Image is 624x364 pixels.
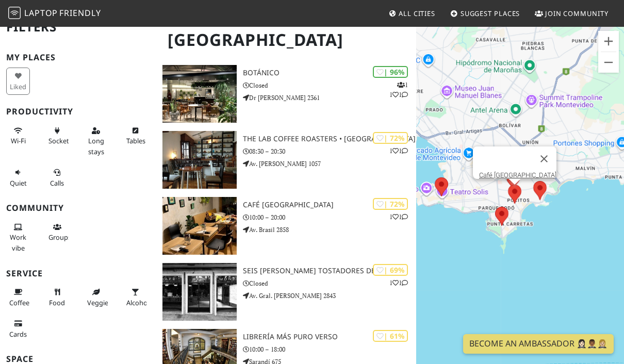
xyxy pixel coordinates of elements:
span: Stable Wi-Fi [11,136,26,145]
a: BOTÁNICO | 96% 111 BOTÁNICO Closed Dr [PERSON_NAME] 2361 [156,65,416,123]
div: | 61% [373,330,408,342]
p: Closed [243,80,416,90]
h3: Space [6,354,150,364]
p: Dr [PERSON_NAME] 2361 [243,93,416,103]
span: Power sockets [48,136,72,145]
button: Long stays [84,122,108,160]
span: Suggest Places [461,9,520,18]
p: 1 1 [389,146,408,156]
img: Seis Montes Tostadores de café [162,263,237,321]
h3: BOTÁNICO [243,69,416,77]
p: Av. [PERSON_NAME] 1057 [243,159,416,169]
p: Av. Brasil 2858 [243,225,416,235]
img: LaptopFriendly [8,7,21,19]
button: Tables [123,122,147,150]
button: Work vibe [6,219,30,256]
a: Seis Montes Tostadores de café | 69% 11 Seis [PERSON_NAME] Tostadores de café Closed Av. Gral. [P... [156,263,416,321]
span: Group tables [48,233,71,242]
img: BOTÁNICO [162,65,237,123]
span: Work-friendly tables [126,136,145,145]
a: Suggest Places [446,4,524,23]
p: 1 1 [389,278,408,288]
span: Food [49,298,65,307]
h3: The Lab Coffee Roasters • [GEOGRAPHIC_DATA] [243,135,416,143]
a: All Cities [384,4,439,23]
a: Join Community [531,4,613,23]
p: 1 1 1 [389,80,408,100]
p: 1 1 [389,212,408,222]
button: Food [45,284,69,311]
span: Video/audio calls [50,178,64,188]
span: Quiet [10,178,27,188]
span: Veggie [87,298,108,307]
p: 10:00 – 20:00 [243,212,416,222]
h3: Seis [PERSON_NAME] Tostadores de café [243,267,416,275]
p: Closed [243,278,416,288]
button: Alcohol [123,284,147,311]
a: The Lab Coffee Roasters • Pocitos | 72% 11 The Lab Coffee Roasters • [GEOGRAPHIC_DATA] 08:30 – 20... [156,131,416,189]
div: | 69% [373,264,408,276]
span: Long stays [88,136,104,156]
button: Calls [45,164,69,191]
a: LaptopFriendly LaptopFriendly [8,5,101,23]
h3: Service [6,269,150,278]
button: Coffee [6,284,30,311]
p: 08:30 – 20:30 [243,146,416,156]
span: Alcohol [126,298,149,307]
h3: My Places [6,53,150,62]
h3: Café [GEOGRAPHIC_DATA] [243,201,416,209]
span: Join Community [545,9,609,18]
img: Café La Latina [162,197,237,255]
span: All Cities [399,9,435,18]
button: Groups [45,219,69,246]
h3: Community [6,203,150,213]
button: Quiet [6,164,30,191]
div: | 72% [373,132,408,144]
div: | 96% [373,66,408,78]
span: Credit cards [9,329,27,339]
span: Laptop [24,7,58,19]
span: Friendly [59,7,101,19]
button: Wi-Fi [6,122,30,150]
span: People working [10,233,26,252]
button: Veggie [84,284,108,311]
h1: [GEOGRAPHIC_DATA] [159,26,414,54]
span: Coffee [9,298,29,307]
a: Café [GEOGRAPHIC_DATA] [479,171,556,179]
button: Zoom out [598,52,619,73]
h3: Librería Más Puro Verso [243,333,416,341]
p: Av. Gral. [PERSON_NAME] 2843 [243,291,416,301]
a: Café La Latina | 72% 11 Café [GEOGRAPHIC_DATA] 10:00 – 20:00 Av. Brasil 2858 [156,197,416,255]
div: | 72% [373,198,408,210]
button: Zoom in [598,31,619,52]
img: The Lab Coffee Roasters • Pocitos [162,131,237,189]
p: 10:00 – 18:00 [243,344,416,354]
button: Sockets [45,122,69,150]
h3: Productivity [6,107,150,117]
button: Close [532,146,556,171]
button: Cards [6,315,30,342]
